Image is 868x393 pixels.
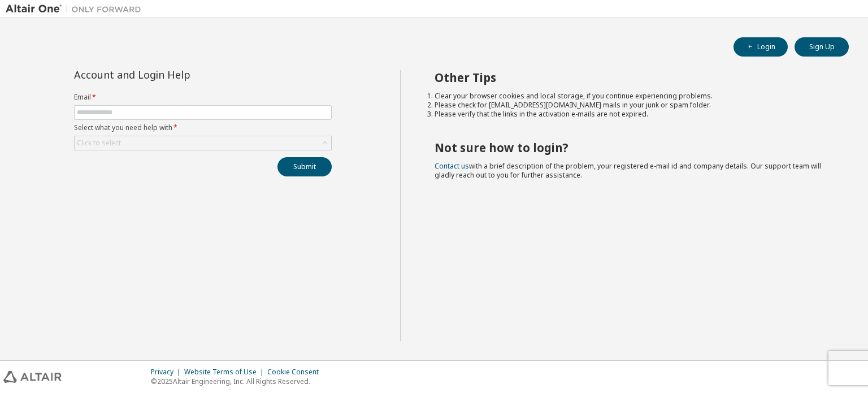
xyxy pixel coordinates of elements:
div: Click to select [75,136,331,150]
label: Email [74,93,332,102]
img: Altair One [6,3,147,15]
label: Select what you need help with [74,123,332,132]
p: © 2025 Altair Engineering, Inc. All Rights Reserved. [151,377,325,386]
div: Cookie Consent [267,368,325,377]
li: Please verify that the links in the activation e-mails are not expired. [435,110,829,119]
div: Account and Login Help [74,70,280,79]
div: Click to select [77,139,121,148]
h2: Other Tips [435,70,829,85]
button: Sign Up [795,37,849,57]
button: Login [734,37,788,57]
li: Please check for [EMAIL_ADDRESS][DOMAIN_NAME] mails in your junk or spam folder. [435,101,829,110]
img: altair_logo.svg [3,371,62,383]
button: Submit [277,157,332,176]
h2: Not sure how to login? [435,140,829,155]
div: Website Terms of Use [184,368,267,377]
a: Contact us [435,161,469,171]
div: Privacy [151,368,184,377]
span: with a brief description of the problem, your registered e-mail id and company details. Our suppo... [435,161,821,180]
li: Clear your browser cookies and local storage, if you continue experiencing problems. [435,92,829,101]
